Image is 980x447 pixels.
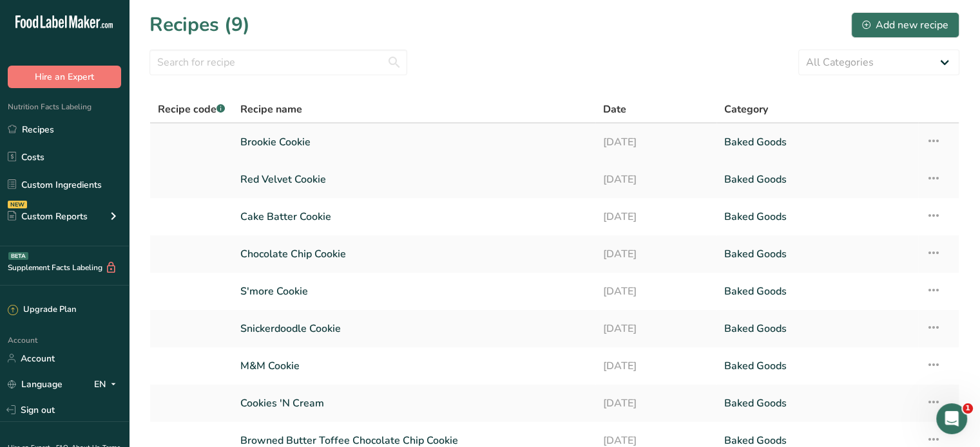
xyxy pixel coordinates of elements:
a: [DATE] [603,390,709,417]
a: [DATE] [603,166,709,193]
div: EN [94,376,121,392]
span: Recipe code [158,102,225,116]
div: Custom Reports [8,210,88,223]
a: Baked Goods [724,241,910,268]
a: Baked Goods [724,166,910,193]
a: [DATE] [603,203,709,230]
a: Chocolate Chip Cookie [240,241,588,268]
a: Baked Goods [724,203,910,230]
button: Add new recipe [851,12,959,38]
span: Category [724,102,768,117]
a: Baked Goods [724,129,910,156]
div: Add new recipe [862,17,948,33]
input: Search for recipe [149,50,407,75]
a: Snickerdoodle Cookie [240,315,588,342]
a: S'more Cookie [240,278,588,305]
a: [DATE] [603,129,709,156]
a: Language [8,373,62,396]
span: Date [603,102,626,117]
div: NEW [8,201,27,208]
span: Recipe name [240,102,302,117]
a: [DATE] [603,241,709,268]
a: Baked Goods [724,390,910,417]
a: M&M Cookie [240,352,588,379]
div: Upgrade Plan [8,304,76,316]
a: [DATE] [603,352,709,379]
a: Red Velvet Cookie [240,166,588,193]
h1: Recipes (9) [149,10,250,39]
span: 1 [963,403,973,414]
a: Cookies 'N Cream [240,390,588,417]
a: [DATE] [603,315,709,342]
button: Hire an Expert [8,66,121,88]
a: [DATE] [603,278,709,305]
a: Baked Goods [724,278,910,305]
iframe: Intercom live chat [936,403,967,434]
div: BETA [8,252,28,260]
a: Cake Batter Cookie [240,203,588,230]
a: Baked Goods [724,315,910,342]
a: Brookie Cookie [240,129,588,156]
a: Baked Goods [724,352,910,379]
